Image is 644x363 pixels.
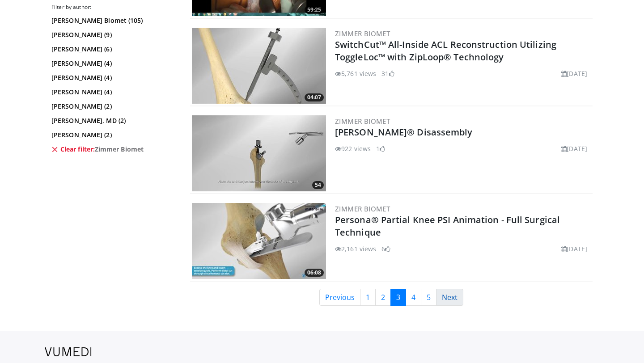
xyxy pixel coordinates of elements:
li: [DATE] [561,244,587,253]
a: [PERSON_NAME] (4) [51,73,174,82]
span: 59:25 [305,6,324,14]
a: Persona® Partial Knee PSI Animation - Full Surgical Technique [335,214,560,238]
a: [PERSON_NAME] (2) [51,131,174,139]
a: Zimmer Biomet [335,29,390,38]
a: 5 [421,289,436,306]
a: Clear filter:Zimmer Biomet [51,145,174,154]
a: Next [436,289,463,306]
a: [PERSON_NAME] Biomet (105) [51,16,174,25]
span: 06:08 [305,269,324,277]
span: Zimmer Biomet [95,145,144,154]
li: 6 [381,244,390,253]
span: 04:07 [305,93,324,101]
a: [PERSON_NAME]® Disassembly [335,126,473,138]
nav: Search results pages [190,289,593,306]
a: [PERSON_NAME] (4) [51,88,174,97]
a: [PERSON_NAME] (4) [51,59,174,68]
a: SwitchCut™ All-Inside ACL Reconstruction Utilizing ToggleLoc™ with ZipLoop® Technology [335,38,556,63]
img: VuMedi Logo [45,347,92,356]
a: Zimmer Biomet [335,117,390,126]
a: 3 [390,289,406,306]
a: 1 [360,289,376,306]
a: [PERSON_NAME], MD (2) [51,116,174,125]
a: 06:08 [192,203,326,279]
li: 922 views [335,144,371,153]
img: a70998c1-63e5-49f0-bae2-369b3936fab1.300x170_q85_crop-smart_upscale.jpg [192,28,326,104]
li: 1 [376,144,385,153]
li: 31 [381,69,394,78]
a: 4 [406,289,421,306]
img: 686d165e-95fa-42f3-8ff5-d5bd856530f8.300x170_q85_crop-smart_upscale.jpg [192,203,326,279]
span: 54 [312,181,324,189]
a: [PERSON_NAME] (9) [51,30,174,39]
h3: Filter by author: [51,4,177,11]
li: [DATE] [561,69,587,78]
a: 04:07 [192,28,326,104]
img: 62651fd0-0945-4e63-91c6-aef22900d196.300x170_q85_crop-smart_upscale.jpg [192,115,326,191]
li: 5,761 views [335,69,376,78]
a: Zimmer Biomet [335,204,390,213]
a: [PERSON_NAME] (2) [51,102,174,111]
a: 2 [375,289,391,306]
a: Previous [319,289,360,306]
li: 2,161 views [335,244,376,253]
li: [DATE] [561,144,587,153]
a: [PERSON_NAME] (6) [51,45,174,54]
a: 54 [192,115,326,191]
